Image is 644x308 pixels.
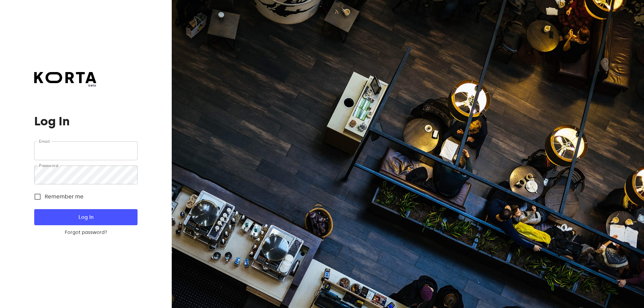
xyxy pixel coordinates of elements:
[45,213,126,222] span: Log In
[34,115,137,128] h1: Log In
[34,72,96,88] a: beta
[34,83,96,88] span: beta
[45,193,84,201] span: Remember me
[34,72,96,83] img: Korta
[34,229,137,236] a: Forgot password?
[34,209,137,225] button: Log In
